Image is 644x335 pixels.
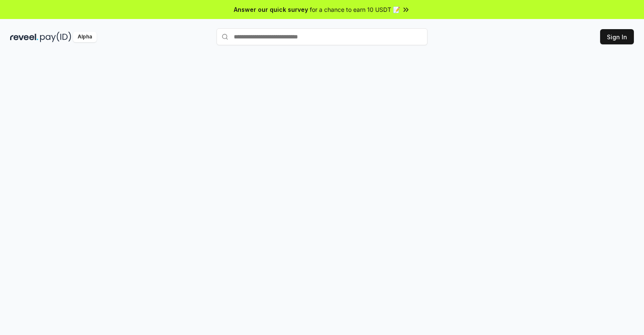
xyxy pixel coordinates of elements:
[310,5,400,14] span: for a chance to earn 10 USDT 📝
[73,32,97,42] div: Alpha
[600,29,634,44] button: Sign In
[10,32,38,42] img: reveel_dark
[234,5,308,14] span: Answer our quick survey
[40,32,71,42] img: pay_id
